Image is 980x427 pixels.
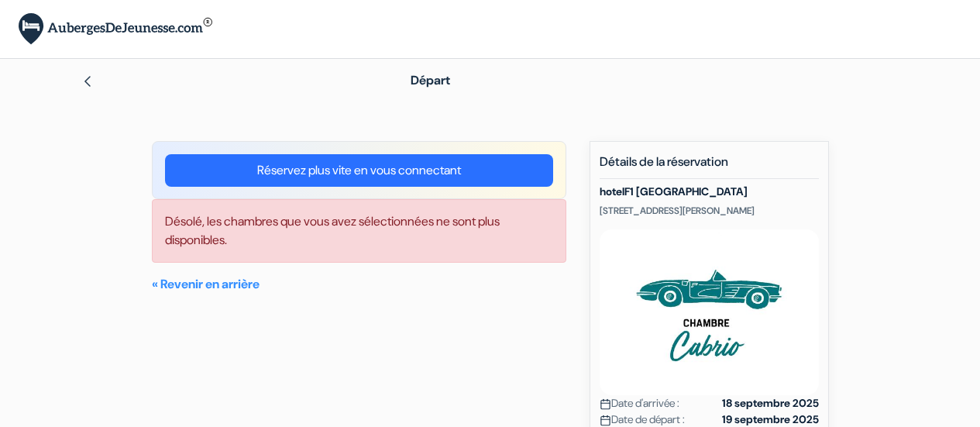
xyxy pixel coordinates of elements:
[600,205,819,217] p: [STREET_ADDRESS][PERSON_NAME]
[152,276,260,292] a: « Revenir en arrière
[600,185,819,198] h5: hotelF1 [GEOGRAPHIC_DATA]
[411,72,450,88] span: Départ
[152,199,566,263] div: Désolé, les chambres que vous avez sélectionnées ne sont plus disponibles.
[81,75,94,88] img: left_arrow.svg
[722,395,819,412] strong: 18 septembre 2025
[165,154,553,187] a: Réservez plus vite en vous connectant
[600,395,679,412] span: Date d'arrivée :
[600,398,611,410] img: calendar.svg
[600,154,819,179] h5: Détails de la réservation
[600,415,611,426] img: calendar.svg
[19,13,212,45] img: AubergesDeJeunesse.com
